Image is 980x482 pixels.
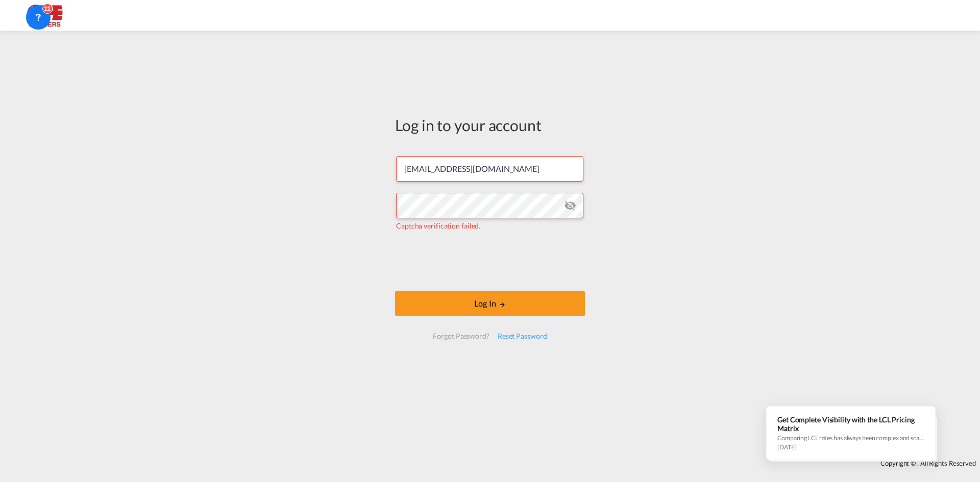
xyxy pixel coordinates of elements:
iframe: reCAPTCHA [412,241,568,281]
div: Forgot Password? [429,327,493,345]
img: 690005f0ba9d11ee90968bb23dcea500.JPG [15,4,84,27]
input: Enter email/phone number [396,156,583,182]
span: Captcha verification failed. [396,221,480,230]
button: LOGIN [395,291,585,316]
div: Log in to your account [395,114,585,136]
md-icon: icon-eye-off [564,199,576,212]
div: Reset Password [494,327,551,345]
